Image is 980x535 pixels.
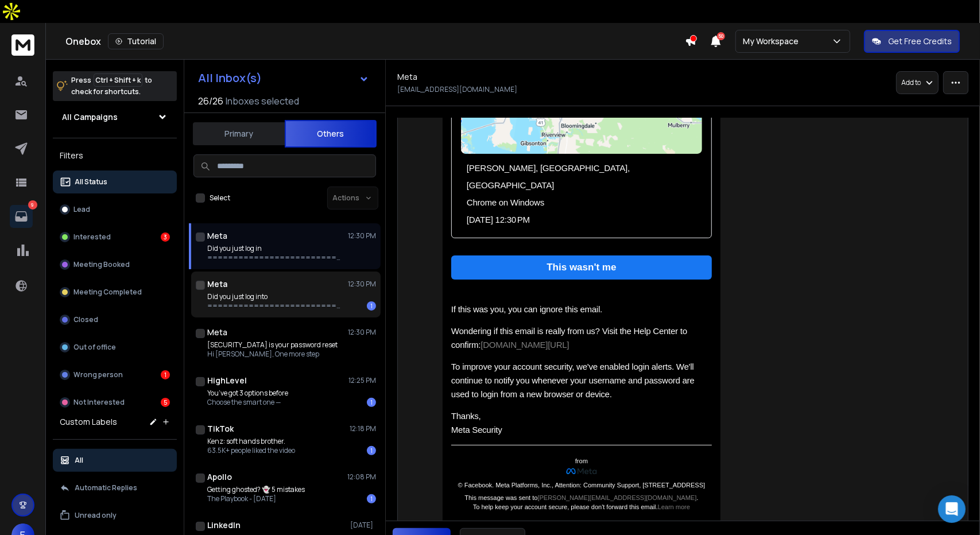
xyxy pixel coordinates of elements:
[207,398,288,407] p: Choose the smart one —
[207,340,338,350] p: [SECURITY_DATA] is your password reset
[53,308,177,331] button: Closed
[658,503,690,510] a: Learn more
[18,30,28,39] img: website_grey.svg
[53,253,177,276] button: Meeting Booked
[397,71,417,83] h1: Meta
[73,232,111,242] p: Interested
[71,75,152,98] p: Press to check for shortcuts.
[28,200,37,210] p: 9
[207,485,305,494] p: Getting ghosted? 👻 5 mistakes
[193,121,285,146] button: Primary
[207,423,234,435] h1: TikTok
[901,78,921,87] p: Add to
[467,197,544,207] span: Chrome on Windows
[348,328,376,337] p: 12:30 PM
[367,398,376,407] div: 1
[888,36,952,47] p: Get Free Credits
[481,340,569,350] a: [DOMAIN_NAME][URL]
[73,288,142,297] p: Meeting Completed
[348,280,376,289] p: 12:30 PM
[73,260,130,269] p: Meeting Booked
[161,370,170,379] div: 1
[451,255,712,280] a: This wasn't me
[207,253,345,262] p: ======================================== This wasn't me [URL][DOMAIN_NAME][PERSON_NAME][EMAIL_ADD...
[53,170,177,193] button: All Status
[348,231,376,241] p: 12:30 PM
[73,315,98,324] p: Closed
[207,437,295,446] p: Kenz: soft hands brother.
[451,362,697,399] span: To improve your account security, we've enabled login alerts. We'll continue to notify you whenev...
[285,120,377,148] button: Others
[207,327,227,338] h1: Meta
[451,326,690,350] span: Wondering if this email is really from us? Visit the Help Center to confirm:
[367,446,376,455] div: 1
[53,106,177,129] button: All Campaigns
[108,33,164,49] button: Tutorial
[348,376,376,385] p: 12:25 PM
[127,68,193,75] div: Keywords by Traffic
[463,260,700,275] a: This wasn't me
[10,205,33,228] a: 9
[207,230,227,242] h1: Meta
[65,33,685,49] div: Onebox
[75,456,83,465] p: All
[30,30,82,39] div: Domain: [URL]
[62,111,118,123] h1: All Campaigns
[397,85,517,94] p: [EMAIL_ADDRESS][DOMAIN_NAME]
[75,511,117,520] p: Unread only
[207,350,338,359] p: Hi [PERSON_NAME], One more step
[31,67,40,76] img: tab_domain_overview_orange.svg
[18,18,28,28] img: logo_orange.svg
[73,398,125,407] p: Not Interested
[367,494,376,503] div: 1
[560,466,603,478] img: Meta
[350,521,376,530] p: [DATE]
[32,18,56,28] div: v 4.0.25
[161,398,170,407] div: 5
[938,495,966,523] div: Open Intercom Messenger
[73,370,123,379] p: Wrong person
[538,494,697,501] a: [PERSON_NAME][EMAIL_ADDRESS][DOMAIN_NAME]
[53,198,177,221] button: Lead
[198,72,262,84] h1: All Inbox(s)
[451,480,712,493] td: © Facebook. Meta Platforms, Inc., Attention: Community Support, [STREET_ADDRESS]
[53,504,177,527] button: Unread only
[114,67,123,76] img: tab_keywords_by_traffic_grey.svg
[467,215,530,224] span: [DATE] 12:30 PM
[53,281,177,304] button: Meeting Completed
[207,278,227,290] h1: Meta
[207,292,345,301] p: Did you just log into
[864,30,960,53] button: Get Free Credits
[717,32,725,40] span: 50
[207,244,345,253] p: Did you just log in
[53,226,177,249] button: Interested3
[451,493,712,511] td: This message was sent to . To help keep your account secure, please don't forward this email.
[198,94,223,108] span: 26 / 26
[350,424,376,433] p: 12:18 PM
[226,94,299,108] h3: Inboxes selected
[53,476,177,499] button: Automatic Replies
[207,389,288,398] p: You’ve got 3 options before
[347,472,376,482] p: 12:08 PM
[75,177,107,187] p: All Status
[451,411,502,435] span: Thanks, Meta Security
[53,391,177,414] button: Not Interested5
[743,36,803,47] p: My Workspace
[53,336,177,359] button: Out of office
[367,301,376,311] div: 1
[94,73,142,87] span: Ctrl + Shift + k
[210,193,230,203] label: Select
[207,471,232,483] h1: Apollo
[467,163,632,190] span: [PERSON_NAME], [GEOGRAPHIC_DATA], [GEOGRAPHIC_DATA]
[207,494,305,503] p: The Playbook - [DATE]
[547,262,616,273] span: This wasn't me
[207,301,345,311] p: ======================================== Was this you? ======================================== Hi
[53,363,177,386] button: Wrong person1
[207,446,295,455] p: 63.5K+ people liked the video
[207,375,247,386] h1: HighLevel
[451,304,602,314] span: If this was you, you can ignore this email.
[189,67,378,90] button: All Inbox(s)
[73,343,116,352] p: Out of office
[451,456,712,466] td: from
[75,483,137,493] p: Automatic Replies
